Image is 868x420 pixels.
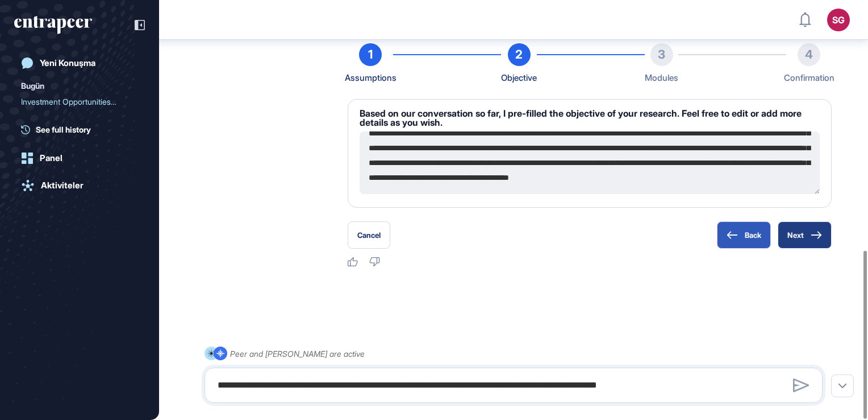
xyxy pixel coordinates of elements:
div: Panel [40,153,62,163]
button: Cancel [348,221,390,249]
div: 3 [650,43,673,66]
span: See full history [36,123,91,135]
div: Investment Opportunities for Turkish Banks in Hong Kong [21,93,138,111]
div: Objective [501,71,537,85]
div: Modules [645,71,678,85]
button: Back [717,221,771,249]
div: Bugün [21,79,44,93]
div: Confirmation [784,71,834,85]
div: 4 [798,43,820,66]
a: Yeni Konuşma [14,52,145,75]
div: entrapeer-logo [14,16,92,34]
div: Yeni Konuşma [40,58,95,68]
div: 1 [359,43,382,66]
div: Peer and [PERSON_NAME] are active [230,347,365,361]
div: 2 [508,43,531,66]
div: Aktiviteler [41,180,84,191]
button: Next [778,221,832,249]
a: Panel [14,147,145,170]
a: See full history [21,123,145,135]
a: Aktiviteler [14,174,145,197]
div: Investment Opportunities ... [21,93,129,111]
button: SG [827,9,850,31]
h6: Based on our conversation so far, I pre-filled the objective of your research. Feel free to edit ... [360,109,820,127]
div: Assumptions [345,71,397,85]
